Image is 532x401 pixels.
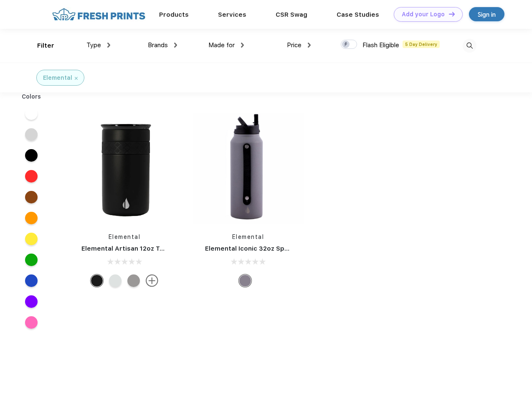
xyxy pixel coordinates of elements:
[362,41,399,49] span: Flash Eligible
[241,43,244,48] img: dropdown.png
[146,274,158,287] img: more.svg
[308,43,311,48] img: dropdown.png
[218,11,246,18] a: Services
[478,10,496,19] div: Sign in
[276,11,307,18] a: CSR Swag
[107,43,110,48] img: dropdown.png
[193,113,304,224] img: func=resize&h=266
[232,233,264,240] a: Elemental
[91,274,103,287] div: Matte Black
[449,12,455,16] img: DT
[50,7,148,22] img: fo%20logo%202.webp
[127,274,140,287] div: Graphite
[75,77,78,80] img: filter_cancel.svg
[287,41,301,49] span: Price
[37,41,54,51] div: Filter
[205,245,337,252] a: Elemental Iconic 32oz Sport Water Bottle
[403,41,440,48] span: 5 Day Delivery
[208,41,235,49] span: Made for
[402,11,445,18] div: Add your Logo
[174,43,177,48] img: dropdown.png
[109,233,141,240] a: Elemental
[239,274,251,287] div: Graphite
[159,11,189,18] a: Products
[109,274,122,287] div: White Marble
[86,41,101,49] span: Type
[148,41,168,49] span: Brands
[69,113,180,224] img: func=resize&h=266
[15,92,48,101] div: Colors
[469,7,504,21] a: Sign in
[81,245,182,252] a: Elemental Artisan 12oz Tumbler
[43,74,72,82] div: Elemental
[463,39,476,53] img: desktop_search.svg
